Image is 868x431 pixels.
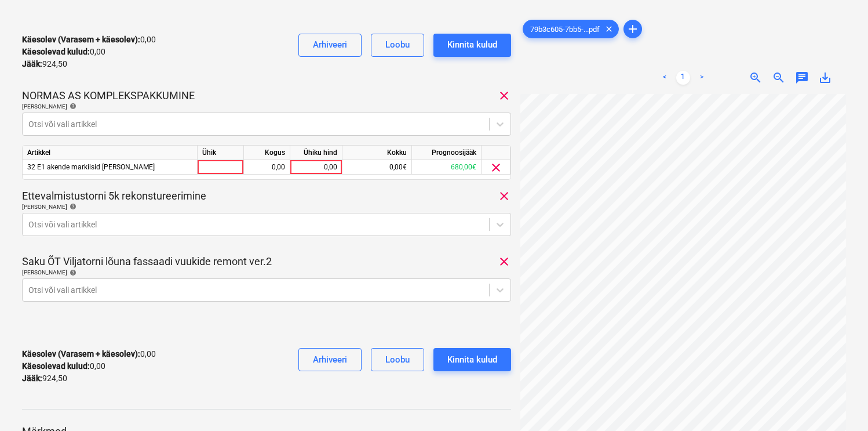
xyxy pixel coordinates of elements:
div: Loobu [385,352,410,367]
button: Kinnita kulud [433,34,511,57]
div: Kokku [342,146,412,160]
a: Previous page [658,71,672,85]
div: [PERSON_NAME] [22,269,511,276]
strong: Jääk : [22,59,42,68]
p: 924,50 [22,58,67,70]
span: save_alt [818,71,832,85]
div: Ühiku hind [290,146,342,160]
p: 0,00 [22,46,105,58]
span: help [67,103,76,110]
div: Kinnita kulud [447,37,497,52]
span: zoom_out [772,71,786,85]
span: clear [497,255,511,269]
div: Arhiveeri [313,37,347,52]
strong: Käesolevad kulud : [22,47,90,56]
button: Arhiveeri [298,34,362,57]
div: Ühik [198,146,244,160]
div: Prognoosijääk [412,146,482,160]
button: Arhiveeri [298,348,362,371]
a: Page 1 is your current page [676,71,690,85]
button: Loobu [371,34,424,57]
button: Kinnita kulud [433,348,511,371]
span: help [67,269,76,276]
div: [PERSON_NAME] [22,103,511,110]
p: 924,50 [22,372,67,385]
div: Kinnita kulud [447,352,497,367]
span: clear [602,22,616,36]
div: 0,00 [249,160,285,175]
strong: Käesolev (Varasem + käesolev) : [22,349,140,358]
button: Loobu [371,348,424,371]
span: 32 E1 akende markiisid ära võtta [27,163,155,171]
span: 79b3c605-7bb5-...pdf [523,25,607,34]
span: clear [497,89,511,103]
p: 0,00 [22,34,156,46]
span: clear [497,189,511,203]
span: clear [489,161,503,175]
div: 0,00€ [342,160,412,175]
span: zoom_in [749,71,763,85]
span: add [626,22,640,36]
strong: Käesolev (Varasem + käesolev) : [22,35,140,44]
p: Saku ÕT Viljatorni lõuna fassaadi vuukide remont ver.2 [22,255,272,269]
div: Kogus [244,146,290,160]
div: 79b3c605-7bb5-...pdf [523,20,619,38]
p: NORMAS AS KOMPLEKSPAKKUMINE [22,89,195,103]
span: chat [795,71,809,85]
strong: Käesolevad kulud : [22,361,90,371]
p: 0,00 [22,360,105,372]
p: Ettevalmistustorni 5k rekonstureerimine [22,189,206,203]
div: 0,00 [295,160,337,175]
div: Loobu [385,37,410,52]
p: 0,00 [22,348,156,360]
strong: Jääk : [22,374,42,383]
div: 680,00€ [412,160,482,175]
span: help [67,203,76,210]
div: [PERSON_NAME] [22,203,511,211]
a: Next page [695,71,709,85]
div: Arhiveeri [313,352,347,367]
div: Artikkel [23,146,198,160]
